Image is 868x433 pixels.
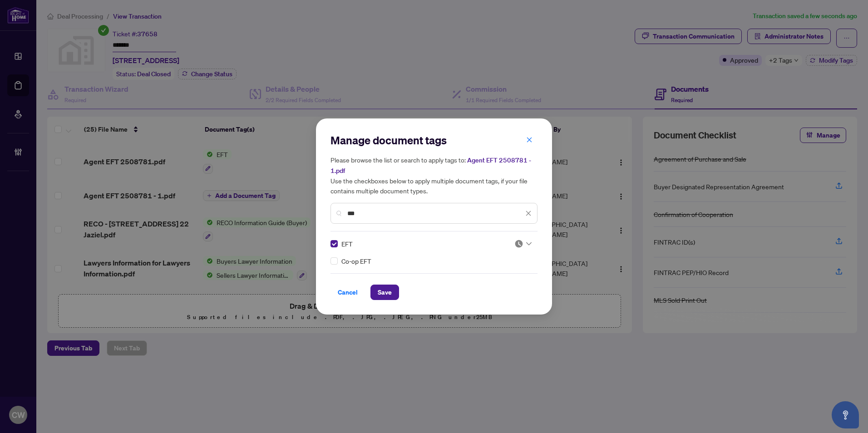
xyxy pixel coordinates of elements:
[514,239,523,248] img: status
[341,256,371,266] span: Co-op EFT
[338,285,358,300] span: Cancel
[514,239,532,248] span: Pending Review
[330,133,538,148] h2: Manage document tags
[341,239,353,249] span: EFT
[525,210,532,216] span: close
[370,285,399,300] button: Save
[330,285,365,300] button: Cancel
[832,401,859,428] button: Open asap
[330,155,538,196] h5: Please browse the list or search to apply tags to: Use the checkboxes below to apply multiple doc...
[526,137,533,143] span: close
[378,285,392,300] span: Save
